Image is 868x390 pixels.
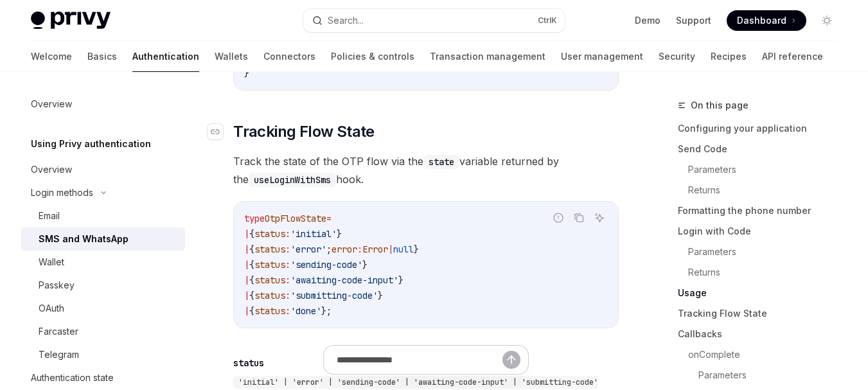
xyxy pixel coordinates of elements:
a: Basics [87,41,117,72]
h5: Using Privy authentication [31,136,151,152]
a: Passkey [21,274,185,297]
button: Search...CtrlK [303,9,565,32]
span: On this page [691,98,748,113]
div: Overview [31,162,72,177]
div: Search... [328,13,364,28]
button: Toggle dark mode [817,10,837,31]
div: SMS and WhatsApp [39,231,128,247]
a: Login with Code [678,221,847,242]
a: Navigate to header [208,121,233,142]
a: Support [676,14,711,27]
span: { [249,274,254,286]
a: Parameters [678,242,847,262]
a: Demo [635,14,660,27]
a: Farcaster [21,320,185,343]
span: Track the state of the OTP flow via the variable returned by the hook. [233,152,619,188]
span: | [244,305,249,317]
span: 'sending-code' [290,259,362,270]
span: | [388,244,393,255]
span: Tracking Flow State [233,121,375,142]
span: 'done' [290,305,321,317]
a: User management [561,41,643,72]
span: status [254,259,285,270]
a: Transaction management [430,41,545,72]
a: Email [21,204,185,227]
a: Recipes [711,41,747,72]
div: Farcaster [39,324,78,339]
span: { [249,290,254,301]
span: { [249,244,254,255]
div: Login methods [31,185,93,200]
span: : [285,244,290,255]
span: OtpFlowState [265,213,326,224]
span: null [393,244,414,255]
a: Policies & controls [331,41,414,72]
span: } [244,67,249,79]
a: Returns [678,262,847,283]
span: { [249,305,254,317]
a: Wallet [21,251,185,274]
a: Connectors [263,41,315,72]
div: OAuth [39,301,64,316]
a: SMS and WhatsApp [21,227,185,251]
span: } [414,244,419,255]
code: state [423,155,459,169]
span: | [244,244,249,255]
span: : [285,290,290,301]
a: Welcome [31,41,72,72]
a: Usage [678,283,847,303]
span: Ctrl K [538,15,557,26]
span: : [285,305,290,317]
a: onComplete [678,344,847,365]
span: | [244,290,249,301]
button: Copy the contents from the code block [571,209,587,226]
span: | [244,259,249,270]
span: 'awaiting-code-input' [290,274,398,286]
span: status [254,290,285,301]
span: Dashboard [737,14,786,27]
div: Passkey [39,278,75,293]
div: Overview [31,96,72,112]
button: Login methods [21,181,185,204]
span: error [332,244,357,255]
div: Email [39,208,60,224]
a: OAuth [21,297,185,320]
a: Parameters [678,365,847,386]
input: Ask a question... [337,346,502,374]
span: } [378,290,383,301]
a: Authentication state [21,366,185,389]
span: ; [326,244,332,255]
a: Security [659,41,695,72]
button: Send message [502,351,520,369]
a: Dashboard [727,10,806,31]
span: | [244,274,249,286]
a: Parameters [678,159,847,180]
span: type [244,213,265,224]
span: status [254,244,285,255]
span: { [249,259,254,270]
span: } [362,259,368,270]
span: : [357,244,362,255]
span: status [254,228,285,240]
code: useLoginWithSms [249,173,336,187]
a: API reference [762,41,823,72]
span: } [337,228,342,240]
span: = [326,213,332,224]
a: Callbacks [678,324,847,344]
img: light logo [31,12,111,30]
div: Wallet [39,254,64,270]
a: Tracking Flow State [678,303,847,324]
span: 'error' [290,244,326,255]
a: Telegram [21,343,185,366]
span: status [254,274,285,286]
span: { [249,228,254,240]
a: Authentication [132,41,199,72]
a: Returns [678,180,847,200]
div: Telegram [39,347,79,362]
button: Ask AI [591,209,608,226]
span: 'initial' [290,228,337,240]
span: | [244,228,249,240]
span: : [285,259,290,270]
span: status [254,305,285,317]
div: Authentication state [31,370,114,386]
